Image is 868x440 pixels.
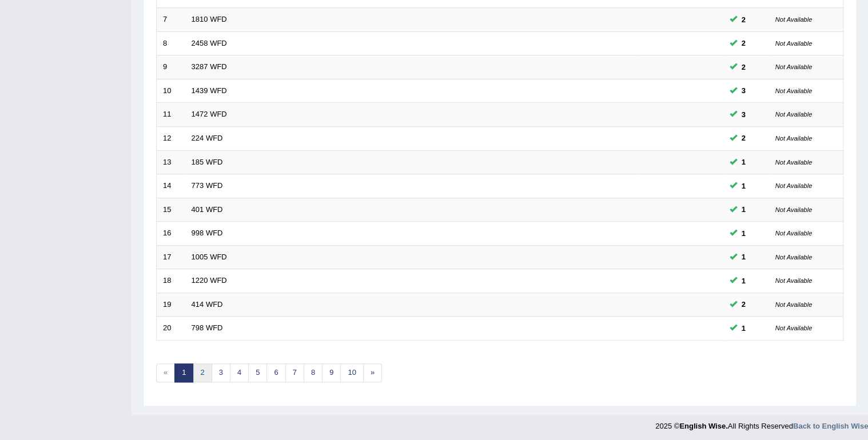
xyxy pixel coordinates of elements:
span: You can still take this question [737,203,750,215]
span: You can still take this question [737,85,750,97]
a: 5 [248,363,267,382]
td: 15 [157,198,185,222]
span: You can still take this question [737,14,750,26]
a: 10 [340,363,363,382]
a: 185 WFD [192,158,223,166]
span: You can still take this question [737,275,750,287]
span: You can still take this question [737,109,750,121]
small: Not Available [775,16,812,23]
strong: English Wise. [679,422,727,430]
small: Not Available [775,254,812,261]
a: 414 WFD [192,300,223,309]
a: 224 WFD [192,134,223,142]
td: 7 [157,8,185,32]
span: You can still take this question [737,322,750,334]
td: 8 [157,31,185,55]
span: You can still take this question [737,132,750,144]
a: 9 [322,363,341,382]
td: 19 [157,293,185,317]
a: 1005 WFD [192,253,227,261]
span: You can still take this question [737,251,750,263]
a: Back to English Wise [793,422,868,430]
span: « [156,363,175,382]
td: 17 [157,245,185,269]
small: Not Available [775,87,812,94]
small: Not Available [775,230,812,237]
a: 6 [266,363,285,382]
a: 8 [304,363,322,382]
td: 18 [157,269,185,293]
a: 2 [193,363,212,382]
a: 998 WFD [192,229,223,237]
a: 1472 WFD [192,110,227,118]
td: 16 [157,222,185,246]
small: Not Available [775,40,812,47]
td: 14 [157,174,185,198]
span: You can still take this question [737,37,750,49]
small: Not Available [775,135,812,142]
td: 13 [157,150,185,174]
a: 4 [230,363,249,382]
div: 2025 © All Rights Reserved [655,415,868,431]
small: Not Available [775,182,812,189]
a: 7 [285,363,304,382]
a: 401 WFD [192,205,223,214]
span: You can still take this question [737,180,750,192]
small: Not Available [775,159,812,166]
td: 12 [157,126,185,150]
small: Not Available [775,63,812,70]
a: 1 [174,363,193,382]
span: You can still take this question [737,227,750,239]
small: Not Available [775,277,812,284]
small: Not Available [775,301,812,308]
a: 773 WFD [192,181,223,190]
small: Not Available [775,111,812,118]
td: 11 [157,103,185,127]
a: 1439 WFD [192,86,227,95]
a: 3287 WFD [192,62,227,71]
a: 798 WFD [192,323,223,332]
a: 1810 WFD [192,15,227,23]
a: » [363,363,382,382]
span: You can still take this question [737,298,750,310]
td: 10 [157,79,185,103]
a: 3 [212,363,230,382]
small: Not Available [775,206,812,213]
a: 2458 WFD [192,39,227,47]
span: You can still take this question [737,61,750,73]
td: 20 [157,317,185,341]
td: 9 [157,55,185,79]
small: Not Available [775,325,812,331]
a: 1220 WFD [192,276,227,285]
span: You can still take this question [737,156,750,168]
